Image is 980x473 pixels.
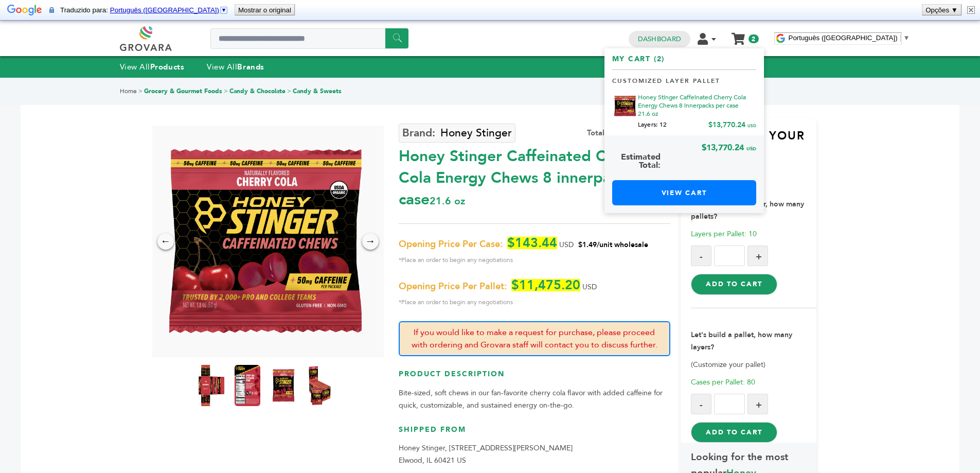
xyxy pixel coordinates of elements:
[307,365,332,406] img: Honey Stinger Caffeinated Cherry Cola Energy Chews 8 innerpacks per case 21.6 oz
[235,365,260,406] img: Honey Stinger Caffeinated Cherry Cola Energy Chews 8 innerpacks per case 21.6 oz Nutrition Info
[638,93,752,118] a: Honey Stinger Caffeinated Cherry Cola Energy Chews 8 innerpacks per case 21.6 oz
[732,30,744,41] a: My Cart
[511,279,580,291] span: $11,475.20
[691,377,755,387] span: Cases per Pallet: 80
[362,233,379,250] div: →
[224,87,228,95] span: >
[708,120,745,130] span: $13,770.24
[120,62,185,72] a: View AllProducts
[578,240,648,250] span: $1.49/unit wholesale
[582,282,597,292] span: USD
[399,254,670,266] span: *Place an order to begin any negotiations
[691,229,757,239] span: Layers per Pallet: 10
[691,246,711,266] button: -
[399,387,670,412] p: Bite-sized, soft chews in our fan-favorite cherry cola flavor with added caffeine for quick, cust...
[612,54,756,70] h5: My Cart (2)
[399,124,515,143] a: Honey Stinger
[110,6,228,14] a: Português ([GEOGRAPHIC_DATA])
[612,180,756,205] a: View Cart
[399,238,503,251] span: Opening Price Per Case:
[399,369,670,387] h3: Product Description
[235,5,294,15] button: Mostrar o original
[638,34,681,44] a: Dashboard
[747,394,768,414] button: +
[49,6,54,14] img: O conteúdo desta página segura será enviado ao Google para tradução usando uma conexão segura.
[559,240,574,250] span: USD
[612,148,668,174] span: Estimated Total:
[399,296,670,308] span: *Place an order to begin any negotiations
[702,142,744,153] span: $13,770.24
[237,62,264,72] strong: Brands
[399,442,670,467] p: Honey Stinger, [STREET_ADDRESS][PERSON_NAME] Elwood, IL 60421 US
[138,87,142,95] span: >
[287,87,291,95] span: >
[691,359,816,371] p: (Customize your pallet)
[507,237,557,249] span: $143.44
[210,28,408,49] input: Search a product or brand...
[612,70,756,85] p: Customized Layer Pallet
[789,34,910,42] a: Português ([GEOGRAPHIC_DATA])​
[747,123,756,129] span: USD
[229,87,286,95] a: Candy & Chocolate
[144,87,222,95] a: Grocery & Gourmet Foods
[691,274,777,294] button: Add to Cart
[691,394,711,414] button: -
[399,281,507,293] span: Opening Price Per Pallet:
[150,62,184,72] strong: Products
[293,87,342,95] a: Candy & Sweets
[399,141,670,211] div: Honey Stinger Caffeinated Cherry Cola Energy Chews 8 innerpacks per case
[638,120,667,129] span: Layers: 12
[922,5,961,15] button: Opções ▼
[903,34,910,42] span: ▼
[199,365,224,406] img: Honey Stinger Caffeinated Cherry Cola Energy Chews 8 innerpacks per case 21.6 oz Product Label
[120,87,137,95] a: Home
[399,321,670,356] p: If you would like to make a request for purchase, please proceed with ordering and Grovara staff ...
[430,194,465,208] span: 21.6 oz
[746,146,756,152] span: USD
[157,233,174,250] div: ←
[60,6,230,14] span: Traduzido para:
[150,126,381,357] img: Honey Stinger Caffeinated Cherry Cola Energy Chews 8 innerpacks per case 21.6 oz
[271,365,296,406] img: Honey Stinger Caffeinated Cherry Cola Energy Chews 8 innerpacks per case 21.6 oz
[587,128,670,138] div: Total Sold Cases: 106
[399,425,670,443] h3: Shipped From
[7,4,42,18] img: Google Tradutor
[207,62,264,72] a: View AllBrands
[691,330,792,352] strong: Let's build a pallet, how many layers?
[789,34,898,42] span: Português ([GEOGRAPHIC_DATA])
[110,6,219,14] span: Português ([GEOGRAPHIC_DATA])
[747,246,768,266] button: +
[967,6,975,14] img: Fechar
[691,422,777,443] button: Add to Cart
[749,34,758,43] span: 2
